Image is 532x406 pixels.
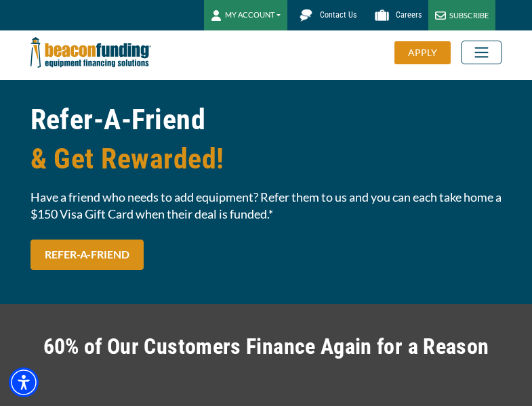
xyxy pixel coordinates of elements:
img: Beacon Funding Careers [370,3,394,27]
h1: Refer-A-Friend [30,100,502,179]
a: REFER-A-FRIEND [30,240,144,270]
a: Contact Us [287,3,363,27]
span: Careers [396,10,422,20]
div: APPLY [394,41,451,64]
span: & Get Rewarded! [30,139,502,179]
span: Contact Us [320,10,356,20]
img: Beacon Funding Corporation logo [30,30,151,74]
div: Accessibility Menu [9,367,39,397]
span: Have a friend who needs to add equipment? Refer them to us and you can each take home a $150 Visa... [30,189,502,223]
a: Careers [363,3,428,27]
button: Toggle navigation [461,41,502,64]
img: Beacon Funding chat [294,3,318,27]
a: APPLY [394,41,461,64]
h2: 60% of Our Customers Finance Again for a Reason [30,331,502,362]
